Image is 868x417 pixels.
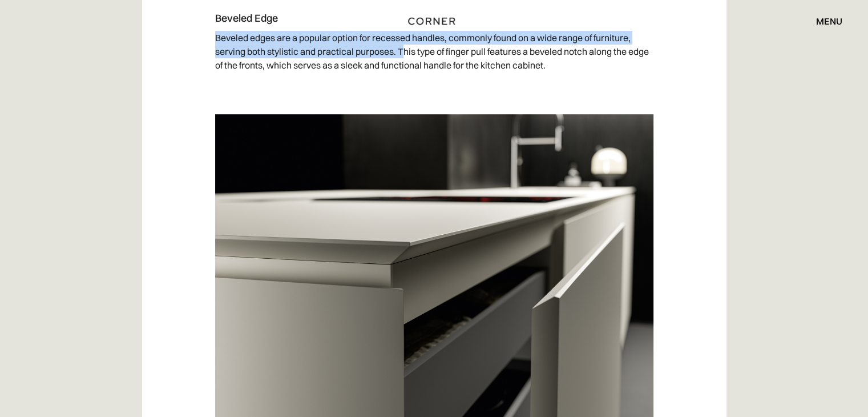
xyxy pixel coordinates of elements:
[215,78,653,103] p: ‍
[805,11,842,31] div: menu
[816,17,842,26] div: menu
[215,25,653,78] p: Beveled edges are a popular option for recessed handles, commonly found on a wide range of furnit...
[403,14,466,29] a: home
